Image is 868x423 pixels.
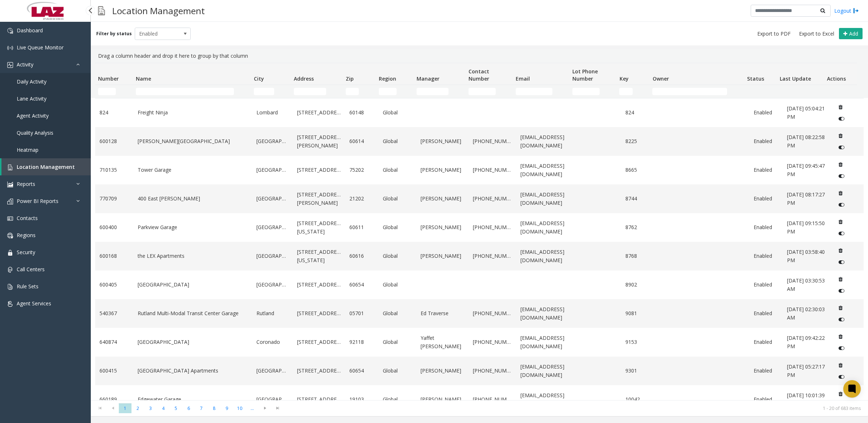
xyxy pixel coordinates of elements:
[17,112,49,119] span: Agent Activity
[383,309,412,317] a: Global
[466,85,513,98] td: Contact Number Filter
[100,367,129,375] a: 600415
[138,223,248,231] a: Parkview Garage
[100,309,129,317] a: 540367
[787,363,826,379] a: [DATE] 05:27:17 PM
[520,191,569,207] a: [EMAIL_ADDRESS][DOMAIN_NAME]
[780,75,811,82] span: Last Update
[787,306,825,321] span: [DATE] 02:30:03 AM
[7,28,13,34] img: 'icon'
[414,85,466,98] td: Manager Filter
[835,159,846,170] button: Delete
[297,133,341,150] a: [STREET_ADDRESS][PERSON_NAME]
[17,266,45,273] span: Call Centers
[98,88,116,95] input: Number Filter
[787,105,826,121] a: [DATE] 05:04:21 PM
[17,198,58,204] span: Power BI Reports
[17,44,64,51] span: Live Queue Monitor
[520,334,569,350] a: [EMAIL_ADDRESS][DOMAIN_NAME]
[787,191,825,206] span: [DATE] 08:17:27 PM
[853,7,859,15] img: logout
[469,68,489,82] span: Contact Number
[233,403,246,413] span: Page 10
[473,195,512,203] a: [PHONE_NUMBER]
[256,109,288,117] a: Lombard
[835,331,846,342] button: Delete
[383,367,412,375] a: Global
[383,281,412,289] a: Global
[421,195,464,203] a: [PERSON_NAME]
[383,395,412,403] a: Global
[256,395,288,403] a: [GEOGRAPHIC_DATA]
[208,403,220,413] span: Page 8
[787,277,826,293] a: [DATE] 03:30:53 AM
[297,219,341,236] a: [STREET_ADDRESS][US_STATE]
[138,166,248,174] a: Tower Garage
[383,109,412,117] a: Global
[787,334,825,349] span: [DATE] 09:42:22 PM
[254,88,274,95] input: City Filter
[379,88,397,95] input: Region Filter
[273,405,283,411] span: Go to the last page
[131,403,144,413] span: Page 2
[138,281,248,289] a: [GEOGRAPHIC_DATA]
[100,338,129,346] a: 640874
[135,28,179,40] span: Enabled
[297,191,341,207] a: [STREET_ADDRESS][PERSON_NAME]
[516,75,530,82] span: Email
[835,314,848,325] button: Disable
[754,166,778,174] a: Enabled
[787,162,825,177] span: [DATE] 09:45:47 PM
[835,216,846,228] button: Delete
[653,75,669,82] span: Owner
[744,85,777,98] td: Status Filter
[294,88,326,95] input: Address Filter
[17,95,46,102] span: Lane Activity
[98,2,105,20] img: pageIcon
[256,223,288,231] a: [GEOGRAPHIC_DATA]
[256,195,288,203] a: [GEOGRAPHIC_DATA]
[17,180,35,187] span: Reports
[291,85,343,98] td: Address Filter
[17,61,33,68] span: Activity
[349,252,374,260] a: 60616
[835,359,846,371] button: Delete
[754,395,778,403] a: Enabled
[17,27,43,34] span: Dashboard
[824,63,857,85] th: Actions
[136,75,151,82] span: Name
[349,281,374,289] a: 60654
[787,134,825,149] span: [DATE] 08:22:58 PM
[754,195,778,203] a: Enabled
[7,45,13,51] img: 'icon'
[473,367,512,375] a: [PHONE_NUMBER]
[17,129,53,136] span: Quality Analysis
[473,137,512,145] a: [PHONE_NUMBER]
[136,88,234,95] input: Name Filter
[754,338,778,346] a: Enabled
[835,142,848,153] button: Disable
[138,137,248,145] a: [PERSON_NAME][GEOGRAPHIC_DATA]
[421,166,464,174] a: [PERSON_NAME]
[346,88,359,95] input: Zip Filter
[7,250,13,256] img: 'icon'
[417,75,439,82] span: Manager
[256,309,288,317] a: Rutland
[349,223,374,231] a: 60611
[256,252,288,260] a: [GEOGRAPHIC_DATA]
[346,75,354,82] span: Zip
[170,403,182,413] span: Page 5
[7,284,13,290] img: 'icon'
[100,195,129,203] a: 770709
[100,137,129,145] a: 600128
[835,400,848,411] button: Disable
[520,219,569,236] a: [EMAIL_ADDRESS][DOMAIN_NAME]
[835,285,848,297] button: Disable
[625,195,650,203] a: 8744
[254,75,264,82] span: City
[787,248,826,264] a: [DATE] 03:58:40 PM
[616,85,649,98] td: Key Filter
[7,164,13,170] img: 'icon'
[133,85,251,98] td: Name Filter
[625,137,650,145] a: 8225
